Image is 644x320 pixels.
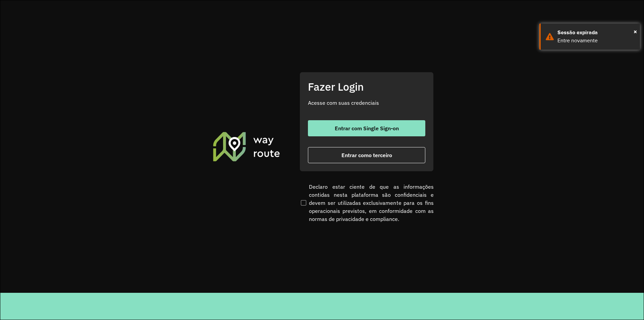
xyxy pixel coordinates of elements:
[212,131,281,162] img: Roteirizador AmbevTech
[634,27,637,37] span: ×
[557,29,635,37] div: Sessão expirada
[335,126,399,131] span: Entrar com Single Sign-on
[557,37,635,45] div: Entre novamente
[341,152,392,158] span: Entrar como terceiro
[308,147,425,163] button: button
[308,99,425,107] p: Acesse com suas credenciais
[308,120,425,136] button: button
[300,183,434,223] label: Declaro estar ciente de que as informações contidas nesta plataforma são confidenciais e devem se...
[634,27,637,37] button: Close
[308,80,425,93] h2: Fazer Login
